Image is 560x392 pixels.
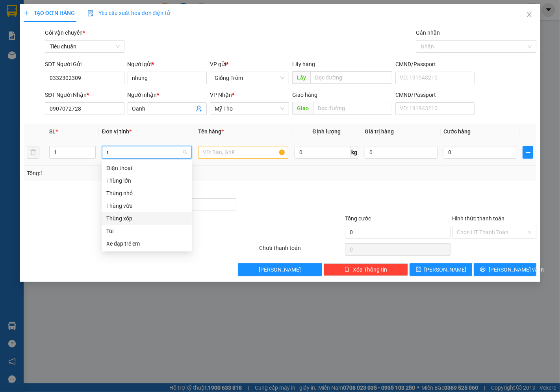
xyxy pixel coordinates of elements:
[3,51,47,66] span: 1 - Kiện vừa (đồ dùng)
[106,227,187,235] div: Túi
[474,263,536,276] button: printer[PERSON_NAME] và In
[45,91,124,99] div: SĐT Người Nhận
[395,60,475,68] div: CMND/Passport
[104,55,113,63] span: SL:
[106,176,187,185] div: Thùng lớn
[489,265,544,274] span: [PERSON_NAME] và In
[13,40,16,47] span: 0
[365,146,437,159] input: 0
[61,17,72,24] span: Thư
[292,61,315,67] span: Lấy hàng
[128,60,207,68] div: Người gửi
[27,169,217,178] div: Tổng: 1
[365,128,394,135] span: Giá trị hàng
[45,60,124,68] div: SĐT Người Gửi
[22,8,55,16] span: Giồng Trôm
[3,8,60,16] p: Gửi từ:
[523,146,533,159] button: plus
[113,54,117,63] span: 1
[60,39,117,49] td: CC:
[61,8,117,16] p: Nhận:
[410,263,472,276] button: save[PERSON_NAME]
[259,244,345,257] div: Chưa thanh toán
[238,263,322,276] button: [PERSON_NAME]
[3,26,39,33] span: 0706872699
[106,239,187,248] div: Xe đạp trẻ em
[345,215,371,222] span: Tổng cước
[87,10,94,17] img: icon
[292,102,313,115] span: Giao
[198,128,224,135] span: Tên hàng
[353,265,387,274] span: Xóa Thông tin
[49,128,56,135] span: SL
[259,265,301,274] span: [PERSON_NAME]
[45,30,85,36] span: Gói vận chuyển
[215,72,284,84] span: Giồng Trôm
[526,11,532,18] span: close
[106,202,187,210] div: Thùng vừa
[324,263,408,276] button: deleteXóa Thông tin
[518,4,540,26] button: Close
[102,212,192,225] div: Thùng xốp
[196,105,202,112] span: user-add
[102,225,192,237] div: Túi
[78,8,98,16] span: Quận 5
[523,149,533,155] span: plus
[87,10,171,16] span: Yêu cầu xuất hóa đơn điện tử
[106,164,187,172] div: Điện thoại
[416,30,440,36] label: Gán nhãn
[50,41,119,52] span: Tiêu chuẩn
[425,265,467,274] span: [PERSON_NAME]
[198,146,288,159] input: VD: Bàn, Ghế
[452,215,504,222] label: Hình thức thanh toán
[61,26,96,33] span: 0907441216
[395,91,475,99] div: CMND/Passport
[313,128,341,135] span: Định lượng
[102,174,192,187] div: Thùng lớn
[102,128,132,135] span: Đơn vị tính
[128,91,207,99] div: Người nhận
[102,162,192,174] div: Điện thoại
[444,128,471,135] span: Cước hàng
[350,146,358,159] span: kg
[210,92,232,98] span: VP Nhận
[344,266,350,273] span: delete
[24,10,75,16] span: TẠO ĐƠN HÀNG
[210,60,289,68] div: VP gửi
[313,102,392,115] input: Dọc đường
[416,266,421,273] span: save
[102,200,192,212] div: Thùng vừa
[292,71,310,84] span: Lấy
[70,40,90,47] span: 30.000
[310,71,392,84] input: Dọc đường
[3,17,18,24] span: Trâm
[106,214,187,223] div: Thùng xốp
[480,266,486,273] span: printer
[215,103,284,115] span: Mỹ Tho
[102,237,192,250] div: Xe đạp trẻ em
[292,92,317,98] span: Giao hàng
[3,39,61,49] td: CR:
[106,189,187,198] div: Thùng nhỏ
[102,187,192,200] div: Thùng nhỏ
[27,146,39,159] button: delete
[24,10,29,16] span: plus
